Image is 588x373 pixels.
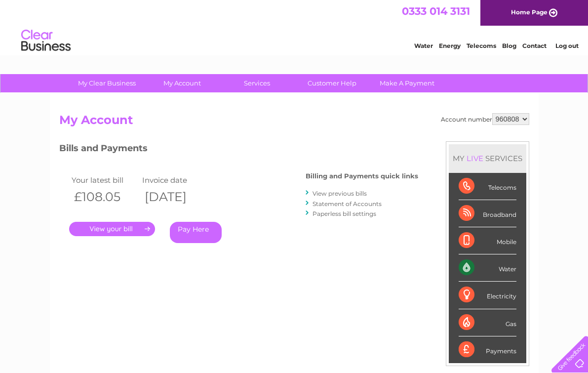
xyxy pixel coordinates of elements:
a: View previous bills [313,190,367,197]
div: Mobile [459,227,516,254]
div: Broadband [459,200,516,227]
a: Pay Here [170,222,222,243]
h3: Bills and Payments [59,141,418,159]
a: Blog [502,42,516,49]
a: Make A Payment [366,74,448,92]
a: Water [414,42,433,49]
td: Your latest bill [69,173,140,187]
div: LIVE [465,154,485,163]
a: Customer Help [291,74,373,92]
a: My Account [141,74,223,92]
div: MY SERVICES [449,144,526,172]
div: Payments [459,336,516,363]
td: Invoice date [140,173,211,187]
a: Services [216,74,298,92]
a: Energy [439,42,461,49]
a: My Clear Business [66,74,148,92]
a: Telecoms [467,42,496,49]
a: Statement of Accounts [313,200,382,207]
div: Electricity [459,282,516,309]
h4: Billing and Payments quick links [306,172,418,180]
div: Clear Business is a trading name of Verastar Limited (registered in [GEOGRAPHIC_DATA] No. 3667643... [61,5,528,48]
div: Account number [441,113,529,125]
a: Paperless bill settings [313,210,376,217]
div: Gas [459,309,516,336]
th: £108.05 [69,187,140,207]
th: [DATE] [140,187,211,207]
a: Log out [555,42,579,49]
a: 0333 014 3131 [402,5,470,17]
h2: My Account [59,113,529,132]
div: Water [459,254,516,282]
a: . [69,222,155,236]
a: Contact [522,42,547,49]
div: Telecoms [459,173,516,200]
img: logo.png [21,26,71,56]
